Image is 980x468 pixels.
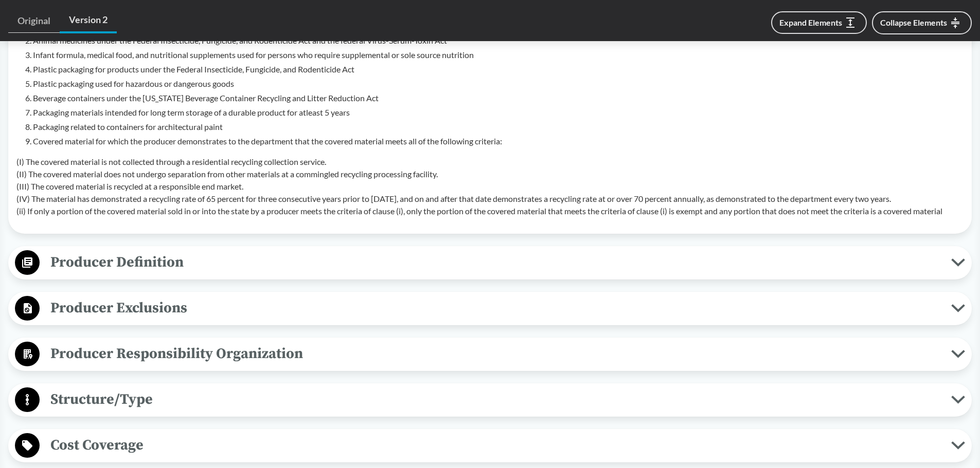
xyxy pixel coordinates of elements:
[33,63,964,76] li: Plastic packaging for products under the Federal Insecticide, Fungicide, and Rodenticide Act
[40,434,951,457] span: Cost Coverage
[12,250,968,276] button: Producer Definition
[8,9,60,33] a: Original
[12,295,968,322] button: Producer Exclusions
[12,341,968,367] button: Producer Responsibility Organization
[40,296,951,320] span: Producer Exclusions
[33,49,964,61] li: Infant formula, medical food, and nutritional supplements used for persons who require supplement...
[771,11,867,34] button: Expand Elements
[16,156,964,217] p: (I) The covered material is not collected through a residential recycling collection service. (II...
[40,251,951,274] span: Producer Definition
[33,135,964,147] li: Covered material for which the producer demonstrates to the department that the covered material ...
[40,342,951,365] span: Producer Responsibility Organization
[12,433,968,459] button: Cost Coverage
[33,106,964,119] li: Packaging materials intended for long term storage of a durable product for atleast 5 years
[872,11,972,34] button: Collapse Elements
[33,121,964,133] li: Packaging related to containers for architectural paint
[60,8,117,33] a: Version 2
[33,92,964,104] li: Beverage containers under the [US_STATE] Beverage Container Recycling and Litter Reduction Act
[40,388,951,411] span: Structure/Type
[12,387,968,413] button: Structure/Type
[33,78,964,90] li: Plastic packaging used for hazardous or dangerous goods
